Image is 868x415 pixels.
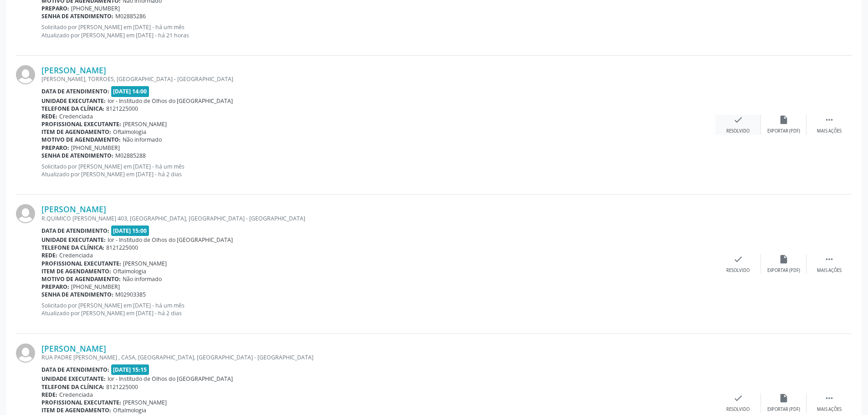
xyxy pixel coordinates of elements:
[41,267,111,275] b: Item de agendamento:
[779,115,789,125] i: insert_drive_file
[824,115,834,125] i: 
[41,163,715,178] p: Solicitado por [PERSON_NAME] em [DATE] - há um mês Atualizado por [PERSON_NAME] em [DATE] - há 2 ...
[41,65,106,75] a: [PERSON_NAME]
[817,267,842,274] div: Mais ações
[41,12,113,20] b: Senha de atendimento:
[41,406,111,414] b: Item de agendamento:
[41,23,715,39] p: Solicitado por [PERSON_NAME] em [DATE] - há um mês Atualizado por [PERSON_NAME] em [DATE] - há 21...
[41,275,121,283] b: Motivo de agendamento:
[41,251,57,259] b: Rede:
[41,152,113,159] b: Senha de atendimento:
[71,144,120,152] span: [PHONE_NUMBER]
[108,236,233,244] span: Ior - Institudo de Olhos do [GEOGRAPHIC_DATA]
[106,105,138,113] span: 8121225000
[817,128,842,134] div: Mais ações
[41,383,104,391] b: Telefone da clínica:
[779,254,789,264] i: insert_drive_file
[41,236,106,244] b: Unidade executante:
[108,97,233,105] span: Ior - Institudo de Olhos do [GEOGRAPHIC_DATA]
[41,144,69,152] b: Preparo:
[41,366,109,374] b: Data de atendimento:
[115,291,146,298] span: M02903385
[41,105,104,113] b: Telefone da clínica:
[41,354,715,361] div: RUA PADRE [PERSON_NAME] , CASA, [GEOGRAPHIC_DATA], [GEOGRAPHIC_DATA] - [GEOGRAPHIC_DATA]
[16,65,35,84] img: img
[41,215,715,222] div: R.QUIMICO [PERSON_NAME] 403, [GEOGRAPHIC_DATA], [GEOGRAPHIC_DATA] - [GEOGRAPHIC_DATA]
[41,260,121,267] b: Profissional executante:
[123,399,167,406] span: [PERSON_NAME]
[41,302,715,317] p: Solicitado por [PERSON_NAME] em [DATE] - há um mês Atualizado por [PERSON_NAME] em [DATE] - há 2 ...
[824,393,834,403] i: 
[733,115,743,125] i: check
[41,87,109,95] b: Data de atendimento:
[115,152,146,159] span: M02885288
[41,343,106,354] a: [PERSON_NAME]
[726,406,750,413] div: Resolvido
[71,283,120,291] span: [PHONE_NUMBER]
[41,128,111,136] b: Item de agendamento:
[113,267,146,275] span: Oftalmologia
[726,267,750,274] div: Resolvido
[113,128,146,136] span: Oftalmologia
[41,120,121,128] b: Profissional executante:
[41,136,121,143] b: Motivo de agendamento:
[106,244,138,251] span: 8121225000
[41,204,106,214] a: [PERSON_NAME]
[59,251,93,259] span: Credenciada
[41,97,106,105] b: Unidade executante:
[111,225,149,236] span: [DATE] 15:00
[115,12,146,20] span: M02885286
[59,113,93,120] span: Credenciada
[123,260,167,267] span: [PERSON_NAME]
[779,393,789,403] i: insert_drive_file
[767,267,800,274] div: Exportar (PDF)
[108,375,233,383] span: Ior - Institudo de Olhos do [GEOGRAPHIC_DATA]
[113,406,146,414] span: Oftalmologia
[824,254,834,264] i: 
[726,128,750,134] div: Resolvido
[111,364,149,375] span: [DATE] 15:15
[16,204,35,223] img: img
[733,254,743,264] i: check
[41,5,69,12] b: Preparo:
[817,406,842,413] div: Mais ações
[123,136,162,143] span: Não informado
[106,383,138,391] span: 8121225000
[733,393,743,403] i: check
[41,113,57,120] b: Rede:
[41,244,104,251] b: Telefone da clínica:
[41,227,109,235] b: Data de atendimento:
[41,291,113,298] b: Senha de atendimento:
[767,128,800,134] div: Exportar (PDF)
[41,75,715,83] div: [PERSON_NAME], TORROES, [GEOGRAPHIC_DATA] - [GEOGRAPHIC_DATA]
[123,120,167,128] span: [PERSON_NAME]
[111,86,149,97] span: [DATE] 14:00
[41,399,121,406] b: Profissional executante:
[123,275,162,283] span: Não informado
[41,391,57,399] b: Rede:
[16,343,35,363] img: img
[59,391,93,399] span: Credenciada
[71,5,120,12] span: [PHONE_NUMBER]
[41,283,69,291] b: Preparo:
[41,375,106,383] b: Unidade executante:
[767,406,800,413] div: Exportar (PDF)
